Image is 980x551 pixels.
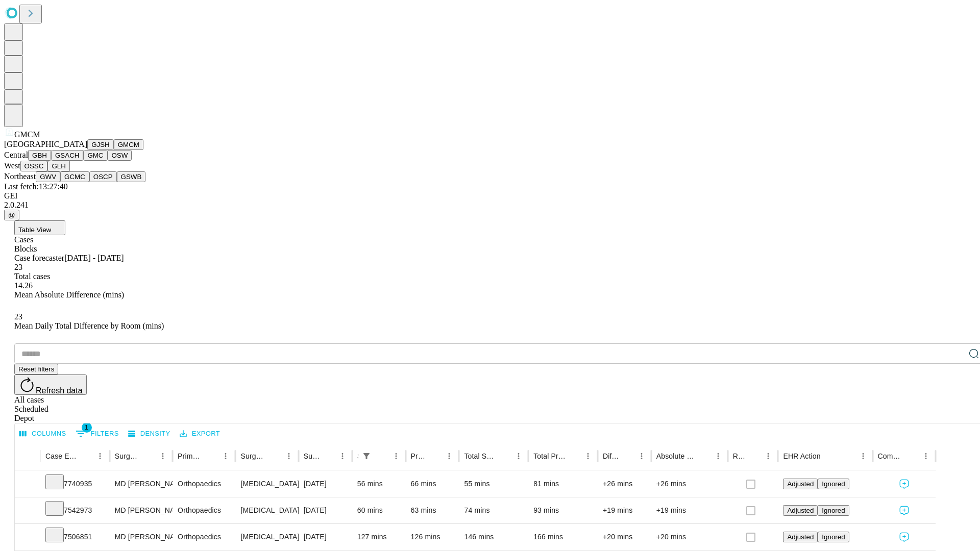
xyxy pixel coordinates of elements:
[114,139,143,150] button: GMCM
[357,471,401,497] div: 56 mins
[4,172,36,181] span: Northeast
[17,426,69,442] button: Select columns
[359,449,374,463] button: Show filters
[603,452,619,460] div: Difference
[8,211,15,219] span: @
[783,505,818,516] button: Adjusted
[20,475,35,493] button: Expand
[304,471,347,497] div: [DATE]
[787,480,814,488] span: Adjusted
[711,449,725,463] button: Menu
[533,524,593,550] div: 166 mins
[761,449,775,463] button: Menu
[304,452,320,460] div: Surgery Date
[14,290,124,299] span: Mean Absolute Difference (mins)
[904,449,919,463] button: Sort
[64,254,124,262] span: [DATE] - [DATE]
[656,497,723,523] div: +19 mins
[4,210,19,220] button: @
[603,497,646,523] div: +19 mins
[357,452,358,460] div: Scheduled In Room Duration
[620,449,634,463] button: Sort
[126,426,173,442] button: Density
[14,312,22,321] span: 23
[787,507,814,514] span: Adjusted
[282,449,296,463] button: Menu
[178,497,230,523] div: Orthopaedics
[218,449,233,463] button: Menu
[304,497,347,523] div: [DATE]
[115,497,167,523] div: MD [PERSON_NAME] [PERSON_NAME]
[14,130,40,139] span: GMCM
[787,533,814,541] span: Adjusted
[82,422,92,433] span: 1
[511,449,526,463] button: Menu
[4,201,976,210] div: 2.0.241
[4,140,87,148] span: [GEOGRAPHIC_DATA]
[442,449,456,463] button: Menu
[697,449,711,463] button: Sort
[20,502,35,520] button: Expand
[603,524,646,550] div: +20 mins
[567,449,581,463] button: Sort
[603,471,646,497] div: +26 mins
[822,533,845,541] span: Ignored
[464,497,523,523] div: 74 mins
[464,524,523,550] div: 146 mins
[533,471,593,497] div: 81 mins
[45,471,105,497] div: 7740935
[357,497,401,523] div: 60 mins
[89,171,117,182] button: OSCP
[115,452,140,460] div: Surgeon Name
[14,364,58,374] button: Reset filters
[117,171,146,182] button: GSWB
[45,524,105,550] div: 7506851
[36,171,60,182] button: GWV
[20,161,48,171] button: OSSC
[411,452,427,460] div: Predicted In Room Duration
[240,471,293,497] div: [MEDICAL_DATA] [MEDICAL_DATA] 2 OR MORE COMPARTMENTS
[818,532,849,542] button: Ignored
[93,449,107,463] button: Menu
[115,524,167,550] div: MD [PERSON_NAME] [PERSON_NAME]
[79,449,93,463] button: Sort
[4,151,28,159] span: Central
[45,452,78,460] div: Case Epic Id
[178,452,203,460] div: Primary Service
[28,150,51,161] button: GBH
[533,452,566,460] div: Total Predicted Duration
[47,161,69,171] button: GLH
[818,505,849,516] button: Ignored
[14,272,50,281] span: Total cases
[14,220,65,235] button: Table View
[321,449,335,463] button: Sort
[4,191,976,201] div: GEI
[411,524,454,550] div: 126 mins
[533,497,593,523] div: 93 mins
[14,263,22,271] span: 23
[178,524,230,550] div: Orthopaedics
[783,479,818,489] button: Adjusted
[878,452,903,460] div: Comments
[156,449,170,463] button: Menu
[267,449,282,463] button: Sort
[204,449,218,463] button: Sort
[822,449,836,463] button: Sort
[73,425,121,442] button: Show filters
[108,150,132,161] button: OSW
[656,452,696,460] div: Absolute Difference
[428,449,442,463] button: Sort
[60,171,89,182] button: GCMC
[36,386,83,395] span: Refresh data
[818,479,849,489] button: Ignored
[335,449,350,463] button: Menu
[822,507,845,514] span: Ignored
[14,254,64,262] span: Case forecaster
[4,182,68,191] span: Last fetch: 13:27:40
[375,449,389,463] button: Sort
[115,471,167,497] div: MD [PERSON_NAME] [PERSON_NAME]
[634,449,649,463] button: Menu
[177,426,223,442] button: Export
[733,452,746,460] div: Resolved in EHR
[783,532,818,542] button: Adjusted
